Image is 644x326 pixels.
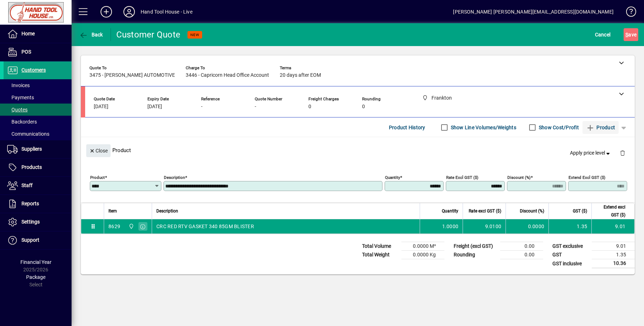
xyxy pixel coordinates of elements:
[201,104,203,110] span: -
[621,1,635,25] a: Knowledge Base
[4,43,72,61] a: POS
[469,207,501,215] span: Rate excl GST ($)
[21,237,39,243] span: Support
[449,124,516,131] label: Show Line Volumes/Weights
[21,201,39,206] span: Reports
[77,28,105,41] button: Back
[4,231,72,249] a: Support
[586,122,615,133] span: Product
[186,72,269,78] span: 3446 - Capricorn Head Office Account
[573,207,587,215] span: GST ($)
[549,251,592,259] td: GST
[401,242,444,251] td: 0.0000 M³
[108,223,120,230] div: 8629
[7,82,30,88] span: Invoices
[4,195,72,213] a: Reports
[548,219,591,234] td: 1.35
[4,140,72,158] a: Suppliers
[386,121,428,134] button: Product History
[450,242,500,251] td: Freight (excl GST)
[401,251,444,259] td: 0.0000 Kg
[591,219,634,234] td: 9.01
[89,145,108,157] span: Close
[21,49,31,55] span: POS
[592,259,635,268] td: 10.36
[116,29,181,40] div: Customer Quote
[592,251,635,259] td: 1.35
[21,31,35,36] span: Home
[4,213,72,231] a: Settings
[520,207,544,215] span: Discount (%)
[20,259,52,265] span: Financial Year
[4,159,72,176] a: Products
[164,175,185,180] mat-label: Description
[308,104,311,110] span: 0
[190,32,199,37] span: NEW
[442,223,459,230] span: 1.0000
[453,6,614,17] div: [PERSON_NAME] [PERSON_NAME][EMAIL_ADDRESS][DOMAIN_NAME]
[614,144,631,161] button: Delete
[127,222,135,230] span: Frankton
[147,104,162,110] span: [DATE]
[614,150,631,156] app-page-header-button: Delete
[86,144,111,157] button: Close
[72,28,111,41] app-page-header-button: Back
[7,95,34,100] span: Payments
[467,223,501,230] div: 9.0100
[582,121,619,134] button: Product
[280,72,321,78] span: 20 days after EOM
[4,177,72,195] a: Staff
[21,67,46,73] span: Customers
[4,25,72,43] a: Home
[84,147,112,154] app-page-header-button: Close
[549,242,592,251] td: GST exclusive
[549,259,592,268] td: GST inclusive
[442,207,458,215] span: Quantity
[90,175,105,180] mat-label: Product
[567,147,614,160] button: Apply price level
[625,32,628,37] span: S
[21,182,33,188] span: Staff
[21,219,40,225] span: Settings
[79,32,103,37] span: Back
[7,107,28,112] span: Quotes
[389,122,425,133] span: Product History
[500,251,543,259] td: 0.00
[625,29,636,40] span: ave
[108,207,117,215] span: Item
[570,149,611,157] span: Apply price level
[593,28,613,41] button: Cancel
[118,5,141,18] button: Profile
[506,219,548,234] td: 0.0000
[4,116,72,128] a: Backorders
[26,274,45,280] span: Package
[89,72,175,78] span: 3475 - [PERSON_NAME] AUTOMOTIVE
[596,203,625,219] span: Extend excl GST ($)
[141,6,192,17] div: Hand Tool House - Live
[7,131,49,137] span: Communications
[537,124,579,131] label: Show Cost/Profit
[156,207,178,215] span: Description
[450,251,500,259] td: Rounding
[624,28,638,41] button: Save
[4,128,72,140] a: Communications
[500,242,543,251] td: 0.00
[4,91,72,104] a: Payments
[4,104,72,116] a: Quotes
[255,104,256,110] span: -
[156,223,254,230] span: CRC RED RTV GASKET 340 85GM BLISTER
[569,175,605,180] mat-label: Extend excl GST ($)
[95,5,118,18] button: Add
[21,164,42,170] span: Products
[507,175,531,180] mat-label: Discount (%)
[81,137,635,163] div: Product
[446,175,478,180] mat-label: Rate excl GST ($)
[4,79,72,91] a: Invoices
[592,242,635,251] td: 9.01
[21,146,42,152] span: Suppliers
[595,29,611,40] span: Cancel
[385,175,400,180] mat-label: Quantity
[7,119,37,125] span: Backorders
[358,242,401,251] td: Total Volume
[94,104,108,110] span: [DATE]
